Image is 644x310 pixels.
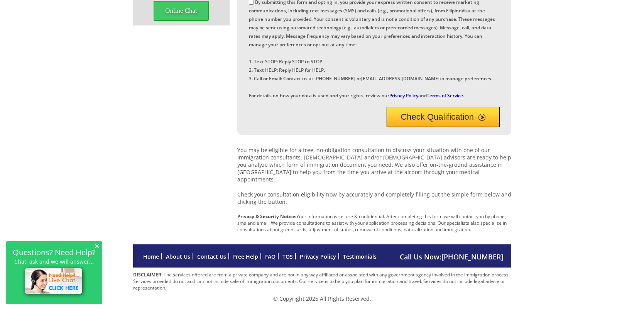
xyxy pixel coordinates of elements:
span: Call Us Now: [400,252,504,261]
p: : The services offered are from a private company and are not in any way affiliated or associated... [133,271,511,291]
a: TOS [282,253,293,260]
a: Home [143,253,159,260]
strong: Privacy & Security Notice: [237,213,296,220]
a: Terms of Service [427,92,463,99]
a: Privacy Policy [389,92,418,99]
p: Chat, ask and we will answer... [10,258,98,265]
img: live-chat-icon.png [21,265,87,299]
p: © Copyright 2025 All Rights Reserved. [133,295,511,302]
a: Contact Us [197,253,226,260]
a: [PHONE_NUMBER] [441,252,504,261]
a: Privacy Policy [300,253,336,260]
span: × [94,242,100,249]
p: You may be eligible for a free, no-obligation consultation to discuss your situation with one of ... [237,146,511,183]
span: Online Chat [154,1,209,21]
a: FAQ [265,253,276,260]
h2: Questions? Need Help? [10,249,98,256]
a: Free Help [233,253,258,260]
button: Check Qualification [387,107,500,127]
strong: DISCLAIMER [133,271,161,278]
a: About Us [166,253,190,260]
a: Testimonials [343,253,377,260]
p: Your information is secure & confidential. After completing this form we will contact you by phon... [237,213,511,233]
p: Check your consultation eligibility now by accurately and completely filling out the simple form ... [237,191,511,205]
